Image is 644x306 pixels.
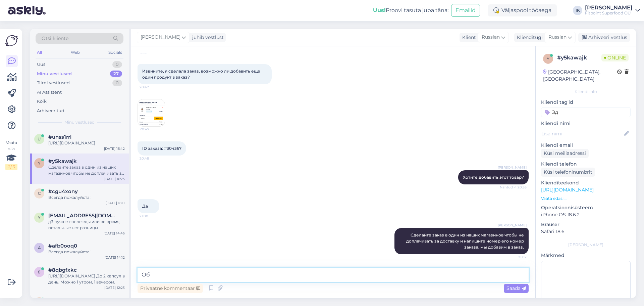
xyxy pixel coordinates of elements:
[37,61,45,68] div: Uus
[541,107,631,117] input: Lisa tag
[547,56,549,61] span: y
[557,54,601,62] div: # y5kawajk
[541,99,631,106] p: Kliendi tag'id
[37,107,64,114] div: Arhiveeritud
[104,176,125,181] div: [DATE] 16:23
[142,204,148,209] span: Да
[48,134,71,140] span: #unss1rrl
[451,4,480,17] button: Emailid
[406,232,525,250] span: Сделайте заказ в один из наших магазинов чтобы не доплачивать за доставку и напишите номер его но...
[601,54,629,61] span: Online
[37,89,62,96] div: AI Assistent
[110,71,122,77] div: 27
[5,164,17,170] div: 2 / 3
[541,89,631,95] div: Kliendi info
[573,6,582,15] div: IK
[373,7,386,13] b: Uus!
[548,34,567,41] span: Russian
[142,146,181,151] span: ID заказа: #304367
[585,5,640,16] a: [PERSON_NAME]Fitpoint Superfood OÜ
[373,6,448,14] div: Proovi tasuta juba täna:
[5,34,18,47] img: Askly Logo
[190,34,224,41] div: juhib vestlust
[48,219,125,231] div: д3 лучше после еды или во время, остальные нет разницы
[541,130,623,137] input: Lisa nimi
[541,161,631,168] p: Kliendi telefon
[140,156,165,161] span: 20:48
[48,188,78,194] span: #cgu4xony
[37,98,47,105] div: Kõik
[141,34,180,41] span: [PERSON_NAME]
[38,245,41,250] span: a
[104,146,125,151] div: [DATE] 16:42
[541,204,631,211] p: Operatsioonisüsteem
[541,168,595,177] div: Küsi telefoninumbrit
[578,33,630,42] div: Arhiveeri vestlus
[106,201,125,206] div: [DATE] 16:11
[541,120,631,127] p: Kliendi nimi
[460,34,476,41] div: Klient
[48,213,118,219] span: yashinakaterina2004@gmail.com
[543,69,617,83] div: [GEOGRAPHIC_DATA], [GEOGRAPHIC_DATA]
[541,195,631,202] p: Vaata edasi ...
[501,255,527,260] span: 21:02
[138,284,203,293] div: Privaatne kommentaar
[482,34,500,41] span: Russian
[140,127,165,132] span: 20:47
[37,71,72,77] div: Minu vestlused
[498,165,527,170] span: [PERSON_NAME]
[48,140,125,146] div: [URL][DOMAIN_NAME]
[541,252,631,259] p: Märkmed
[140,214,165,219] span: 21:00
[64,119,95,125] span: Minu vestlused
[48,194,125,201] div: Всегда пожалуйста!
[541,221,631,228] p: Brauser
[48,243,77,249] span: #afb0ooq0
[38,161,41,166] span: y
[48,164,125,176] div: Сделайте заказ в один из наших магазинов чтобы не доплачивать за доставку и напишите номер его но...
[541,187,594,193] a: [URL][DOMAIN_NAME]
[488,4,557,16] div: Väljaspool tööaega
[138,99,165,126] img: Attachment
[107,48,123,57] div: Socials
[541,179,631,186] p: Klienditeekond
[36,48,43,57] div: All
[514,34,543,41] div: Klienditugi
[105,255,125,260] div: [DATE] 14:12
[541,142,631,149] p: Kliendi email
[498,223,527,228] span: [PERSON_NAME]
[48,249,125,255] div: Всегда пожалуйста!
[541,211,631,218] p: iPhone OS 18.6.2
[38,269,41,274] span: 8
[541,228,631,235] p: Safari 18.6
[69,48,81,57] div: Web
[104,231,125,236] div: [DATE] 14:45
[38,136,41,141] span: u
[38,191,41,196] span: c
[140,85,165,90] span: 20:47
[37,80,70,86] div: Tiimi vestlused
[463,175,524,180] span: Хотите добавить этот товар?
[48,158,77,164] span: #y5kawajk
[48,273,125,285] div: [URL][DOMAIN_NAME] До 2 капсул в день. Можно 1 утром, 1 вечером.
[585,5,633,10] div: [PERSON_NAME]
[112,61,122,68] div: 0
[142,69,261,80] span: Извините, я сделала заказ, возможно ли добавить еще один продукт в заказ?
[112,80,122,86] div: 0
[48,297,75,303] span: #ntcvr4bk
[48,267,77,273] span: #8qbgfxkc
[104,285,125,290] div: [DATE] 12:23
[5,140,17,170] div: Vaata siia
[500,185,527,190] span: Nähtud ✓ 20:55
[42,35,68,42] span: Otsi kliente
[541,242,631,248] div: [PERSON_NAME]
[585,10,633,16] div: Fitpoint Superfood OÜ
[506,285,526,291] span: Saada
[138,268,529,282] textarea: Объ
[541,149,589,158] div: Küsi meiliaadressi
[38,215,41,220] span: y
